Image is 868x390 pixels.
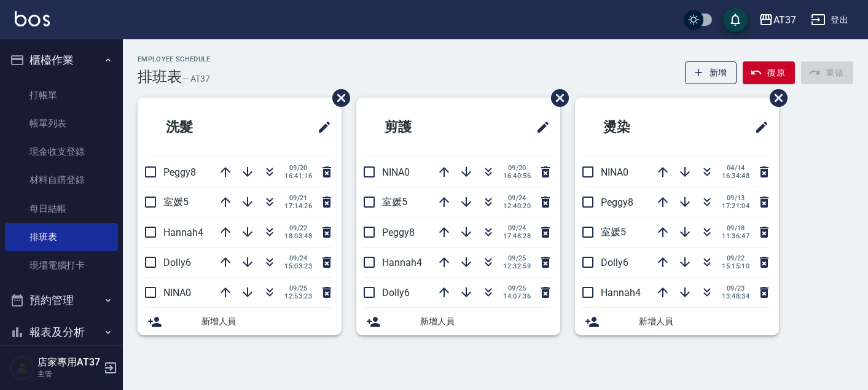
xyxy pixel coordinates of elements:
span: 13:48:34 [722,292,749,300]
span: 17:21:04 [722,202,749,210]
h2: Employee Schedule [138,55,211,63]
span: 14:07:36 [503,292,531,300]
span: 15:15:10 [722,262,749,270]
img: Logo [15,11,50,26]
span: 新增人員 [201,315,332,328]
button: save [723,7,748,32]
span: Peggy8 [382,227,415,238]
h2: 剪護 [366,105,479,149]
span: 刪除班表 [760,80,789,116]
span: 09/24 [284,254,312,262]
span: 刪除班表 [323,80,352,116]
span: 刪除班表 [542,80,571,116]
span: 12:53:23 [284,292,312,300]
span: 17:14:26 [284,202,312,210]
button: 櫃檯作業 [5,44,118,76]
span: NINA0 [163,287,191,298]
span: Dolly6 [601,257,628,268]
span: Hannah4 [163,227,203,238]
h3: 排班表 [138,68,182,85]
div: 新增人員 [138,308,342,335]
div: 新增人員 [575,308,779,335]
a: 每日結帳 [5,195,118,223]
span: 18:03:48 [284,232,312,240]
span: 室媛5 [163,196,189,208]
span: 17:48:28 [503,232,531,240]
button: 復原 [743,61,795,84]
span: 09/25 [284,284,312,292]
span: 修改班表的標題 [310,112,332,142]
p: 主管 [37,369,100,380]
span: 09/22 [722,254,749,262]
span: 09/24 [503,194,531,202]
span: 16:41:16 [284,172,312,180]
a: 現場電腦打卡 [5,251,118,279]
span: 新增人員 [420,315,550,328]
h2: 洗髮 [147,105,260,149]
span: 16:40:56 [503,172,531,180]
span: 新增人員 [639,315,769,328]
span: 12:32:59 [503,262,531,270]
span: 室媛5 [382,196,407,208]
div: 新增人員 [356,308,560,335]
span: 09/18 [722,224,749,232]
span: 09/21 [284,194,312,202]
h2: 燙染 [585,105,698,149]
a: 材料自購登錄 [5,166,118,194]
a: 現金收支登錄 [5,138,118,166]
span: Dolly6 [382,287,410,298]
button: AT37 [754,7,801,33]
span: 09/13 [722,194,749,202]
span: 11:36:47 [722,232,749,240]
h6: — AT37 [182,72,210,85]
span: 09/20 [503,164,531,172]
span: 15:03:23 [284,262,312,270]
span: 09/24 [503,224,531,232]
button: 登出 [806,9,853,31]
span: NINA0 [382,166,410,178]
span: Peggy8 [601,197,633,208]
button: 預約管理 [5,284,118,316]
span: NINA0 [601,166,628,178]
span: 16:34:48 [722,172,749,180]
h5: 店家專用AT37 [37,356,100,369]
span: Hannah4 [601,287,641,298]
div: AT37 [773,12,796,28]
span: Hannah4 [382,257,422,268]
span: Dolly6 [163,257,191,268]
span: 12:40:20 [503,202,531,210]
span: 修改班表的標題 [528,112,550,142]
span: 09/25 [503,254,531,262]
span: Peggy8 [163,166,196,178]
span: 修改班表的標題 [747,112,769,142]
button: 新增 [685,61,737,84]
span: 09/22 [284,224,312,232]
a: 排班表 [5,223,118,251]
span: 04/14 [722,164,749,172]
span: 室媛5 [601,226,626,238]
img: Person [10,356,34,380]
a: 帳單列表 [5,109,118,138]
span: 09/20 [284,164,312,172]
button: 報表及分析 [5,316,118,348]
span: 09/23 [722,284,749,292]
span: 09/25 [503,284,531,292]
a: 打帳單 [5,81,118,109]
